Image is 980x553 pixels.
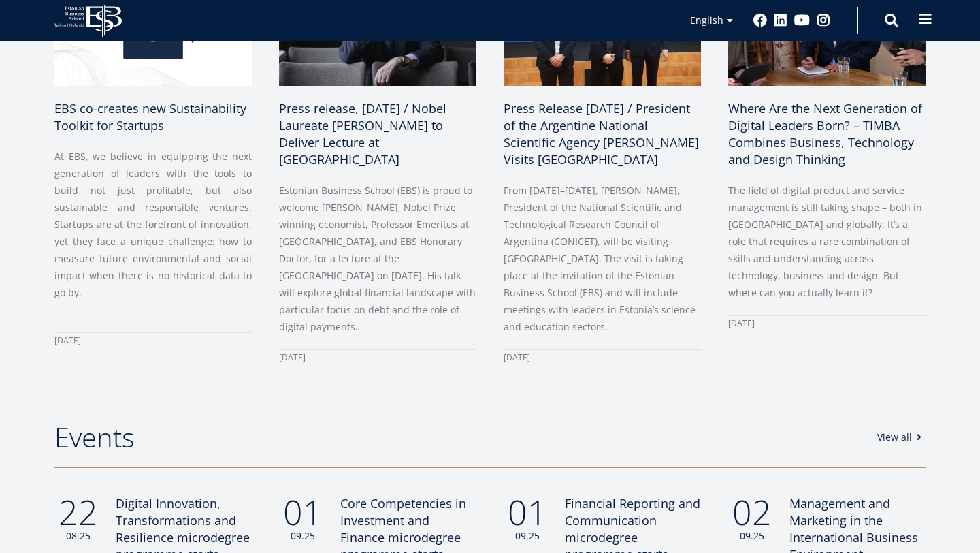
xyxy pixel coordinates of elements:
[817,14,830,27] a: Instagram
[279,182,476,335] p: Estonian Business School (EBS) is proud to welcome [PERSON_NAME], Nobel Prize winning economist, ...
[54,332,252,349] div: [DATE]
[774,14,787,27] a: Linkedin
[54,420,864,454] h2: Events
[504,495,551,543] div: 01
[728,529,776,543] small: 09.25
[279,529,327,543] small: 09.25
[728,315,926,332] div: [DATE]
[728,100,922,168] span: Where Are the Next Generation of Digital Leaders Born? – TIMBA Combines Business, Technology and ...
[504,182,701,335] p: From [DATE]–[DATE], [PERSON_NAME], President of the National Scientific and Technological Researc...
[54,148,252,301] p: At EBS, we believe in equipping the next generation of leaders with the tools to build not just p...
[54,495,102,543] div: 22
[877,430,926,444] a: View all
[753,14,767,27] a: Facebook
[504,100,699,168] span: Press Release [DATE] / President of the Argentine National Scientific Agency [PERSON_NAME] Visits...
[54,100,246,133] span: EBS co-creates new Sustainability Toolkit for Startups
[504,529,551,543] small: 09.25
[279,495,327,543] div: 01
[279,100,446,168] span: Press release, [DATE] / Nobel Laureate [PERSON_NAME] to Deliver Lecture at [GEOGRAPHIC_DATA]
[279,349,476,366] div: [DATE]
[54,529,102,543] small: 08.25
[794,14,810,27] a: Youtube
[728,182,926,301] p: The field of digital product and service management is still taking shape – both in [GEOGRAPHIC_D...
[504,349,701,366] div: [DATE]
[728,495,776,543] div: 02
